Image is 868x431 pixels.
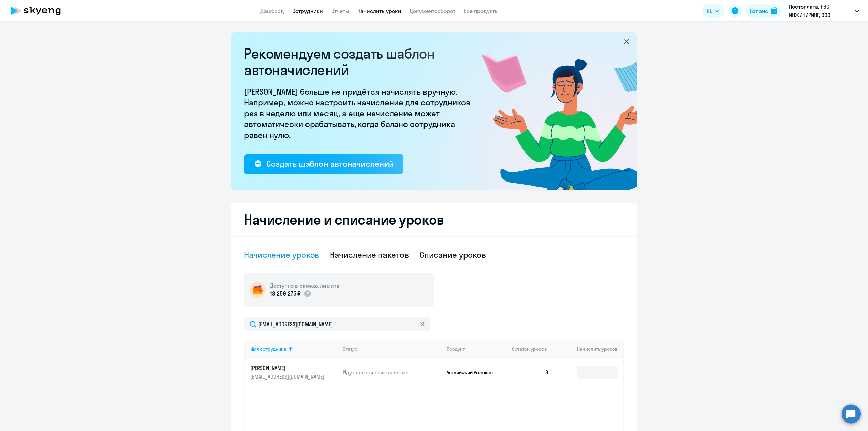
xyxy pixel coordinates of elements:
[250,282,266,298] img: wallet-circle.png
[463,7,499,14] a: Все продукты
[447,346,465,352] div: Продукт
[260,7,284,14] a: Дашборд
[554,340,623,358] th: Начислить уроков
[244,249,319,260] div: Начисление уроков
[746,4,782,18] button: Балансbalance
[750,7,768,15] div: Баланс
[512,346,554,352] div: Остаток уроков
[357,7,401,14] a: Начислить уроки
[270,282,339,289] h5: Доступно в рамках лимита
[343,369,441,376] p: Идут постоянные занятия
[771,7,777,14] img: balance
[702,4,724,18] button: RU
[244,86,475,140] p: [PERSON_NAME] больше не придётся начислять вручную. Например, можно настроить начисление для сотр...
[244,45,475,78] h2: Рекомендуем создать шаблон автоначислений
[707,7,713,15] span: RU
[270,289,301,298] p: 18 259 275 ₽
[250,346,287,352] div: Имя сотрудника
[244,317,430,331] input: Поиск по имени, email, продукту или статусу
[410,7,455,14] a: Документооборот
[512,346,547,352] span: Остаток уроков
[266,158,393,169] div: Создать шаблон автоначислений
[244,154,403,174] button: Создать шаблон автоначислений
[250,364,337,380] a: [PERSON_NAME][EMAIL_ADDRESS][DOMAIN_NAME]
[330,249,409,260] div: Начисление пакетов
[789,3,852,19] p: Постоплата, РЭС ИНЖИНИРИНГ, ООО
[420,249,486,260] div: Списание уроков
[447,369,497,375] p: Английский Premium
[250,373,326,380] p: [EMAIL_ADDRESS][DOMAIN_NAME]
[507,358,554,387] td: 8
[244,212,624,228] h2: Начисление и списание уроков
[343,346,441,352] div: Статус
[447,346,507,352] div: Продукт
[292,7,323,14] a: Сотрудники
[331,7,349,14] a: Отчеты
[786,3,862,19] button: Постоплата, РЭС ИНЖИНИРИНГ, ООО
[250,364,326,372] p: [PERSON_NAME]
[250,346,337,352] div: Имя сотрудника
[343,346,357,352] div: Статус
